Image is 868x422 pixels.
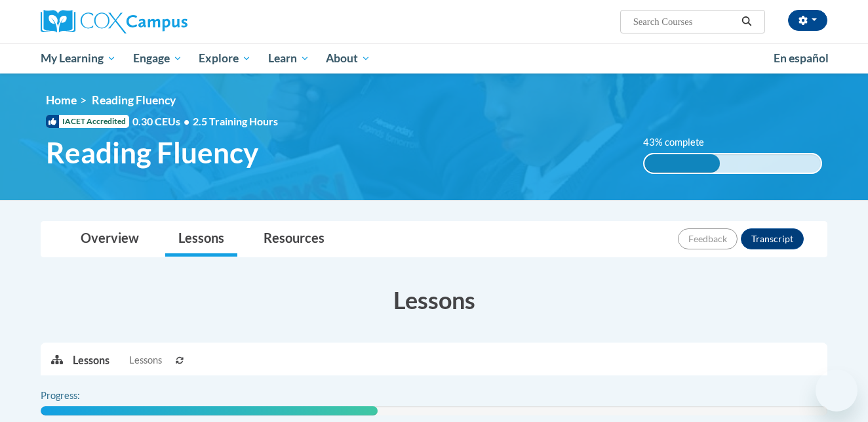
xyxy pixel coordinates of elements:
a: En español [765,45,837,72]
a: Explore [190,43,260,74]
button: Account Settings [788,10,827,31]
a: Cox Campus [41,10,290,33]
span: Engage [133,51,182,66]
label: Progress: [41,389,116,403]
iframe: Button to launch messaging window [816,369,858,411]
a: Home [46,93,77,107]
img: Cox Campus [41,10,187,33]
button: Transcript [741,228,804,249]
a: Lessons [165,222,237,257]
a: Learn [260,43,318,74]
span: Reading Fluency [46,135,258,170]
label: 43% complete [643,135,719,150]
span: En español [774,51,829,65]
span: • [184,115,189,127]
span: My Learning [41,51,116,66]
a: My Learning [32,43,125,74]
span: 2.5 Training Hours [193,115,278,127]
span: About [326,51,370,66]
a: Resources [250,222,338,257]
p: Lessons [73,353,109,368]
span: Explore [199,51,251,66]
span: 0.30 CEUs [132,114,193,129]
span: Lessons [129,353,162,368]
button: Feedback [678,228,738,249]
span: Learn [268,51,309,66]
button: Search [737,14,757,30]
div: Main menu [21,43,847,74]
div: 43% complete [644,154,720,173]
a: Engage [125,43,191,74]
input: Search Courses [632,14,737,30]
span: IACET Accredited [46,115,129,128]
h3: Lessons [41,284,827,316]
a: About [318,43,380,74]
span: Reading Fluency [92,93,176,107]
a: Overview [68,222,152,257]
